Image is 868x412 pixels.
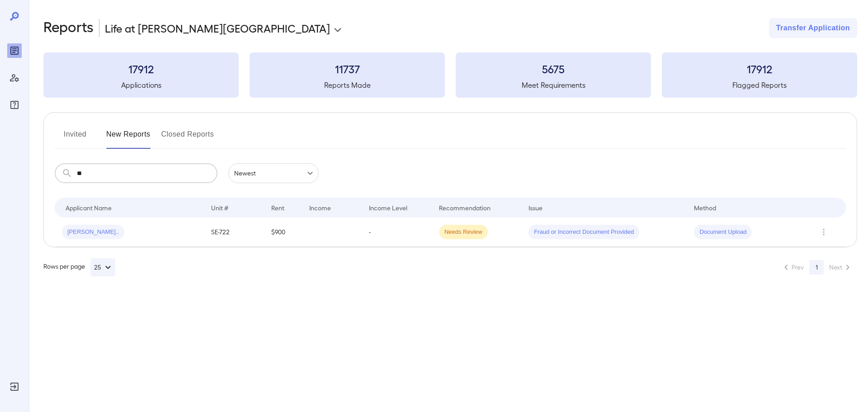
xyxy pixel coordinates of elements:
[204,218,264,247] td: SE-722
[228,163,319,183] div: Newest
[43,62,239,76] h3: 17912
[439,202,491,213] div: Recommendation
[362,218,432,247] td: -
[769,18,857,38] button: Transfer Application
[662,62,857,76] h3: 17912
[456,62,651,76] h3: 5675
[43,258,115,276] div: Rows per page
[161,127,214,149] button: Closed Reports
[694,202,716,213] div: Method
[528,202,543,213] div: Issue
[662,80,857,90] h5: Flagged Reports
[66,202,112,213] div: Applicant Name
[7,43,22,58] div: Reports
[694,228,752,237] span: Document Upload
[816,225,831,239] button: Row Actions
[7,98,22,112] div: FAQ
[439,228,488,237] span: Needs Review
[271,202,286,213] div: Rent
[106,127,151,149] button: New Reports
[7,379,22,394] div: Log Out
[43,80,239,90] h5: Applications
[369,202,407,213] div: Income Level
[528,228,639,237] span: Fraud or Incorrect Document Provided
[43,18,94,38] h2: Reports
[55,127,95,149] button: Invited
[43,52,857,98] summary: 17912Applications11737Reports Made5675Meet Requirements17912Flagged Reports
[264,218,302,247] td: $900
[809,260,824,275] button: page 1
[211,202,228,213] div: Unit #
[250,62,445,76] h3: 11737
[90,258,115,276] button: 25
[62,228,124,237] span: [PERSON_NAME]..
[309,202,331,213] div: Income
[105,21,330,35] p: Life at [PERSON_NAME][GEOGRAPHIC_DATA]
[7,71,22,85] div: Manage Users
[250,80,445,90] h5: Reports Made
[456,80,651,90] h5: Meet Requirements
[777,260,857,275] nav: pagination navigation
